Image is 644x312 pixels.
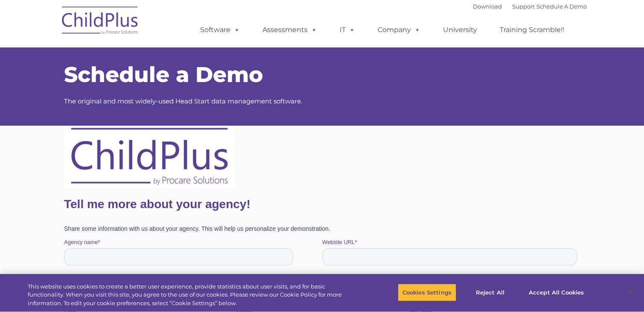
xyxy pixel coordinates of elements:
a: Company [369,21,429,38]
a: IT [331,21,364,38]
span: Phone number [172,253,208,260]
a: Assessments [254,21,326,38]
font: | [473,3,587,10]
span: Last name [258,218,284,225]
div: This website uses cookies to create a better user experience, provide statistics about user visit... [28,283,354,308]
span: Zip Code [344,183,367,190]
a: Training Scramble!! [491,21,573,38]
a: Software [192,21,248,38]
span: State [172,183,185,190]
a: University [434,21,486,38]
img: ChildPlus by Procare Solutions [58,0,143,43]
span: Job title [344,253,363,260]
a: Download [473,3,502,10]
button: Reject All [463,283,517,301]
span: Website URL [258,113,291,120]
button: Close [621,283,640,302]
a: Schedule A Demo [536,3,587,10]
button: Accept All Cookies [524,283,589,301]
button: Cookies Settings [398,283,456,301]
span: Schedule a Demo [64,62,263,88]
span: The original and most widely-used Head Start data management software. [64,97,302,105]
a: Support [512,3,535,10]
